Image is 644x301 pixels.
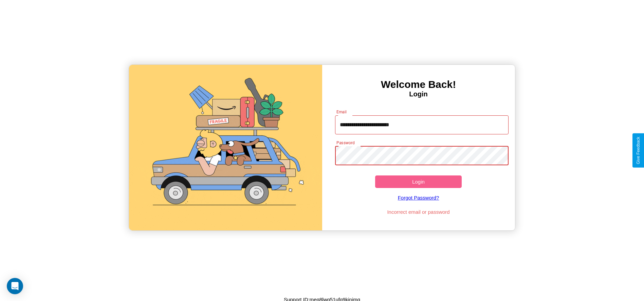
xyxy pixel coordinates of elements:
[322,90,515,98] h4: Login
[129,65,322,230] img: gif
[336,109,347,115] label: Email
[7,278,23,294] div: Open Intercom Messenger
[332,207,505,217] p: Incorrect email or password
[375,175,462,188] button: Login
[636,137,641,164] div: Give Feedback
[336,140,354,146] label: Password
[332,188,505,207] a: Forgot Password?
[322,79,515,90] h3: Welcome Back!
